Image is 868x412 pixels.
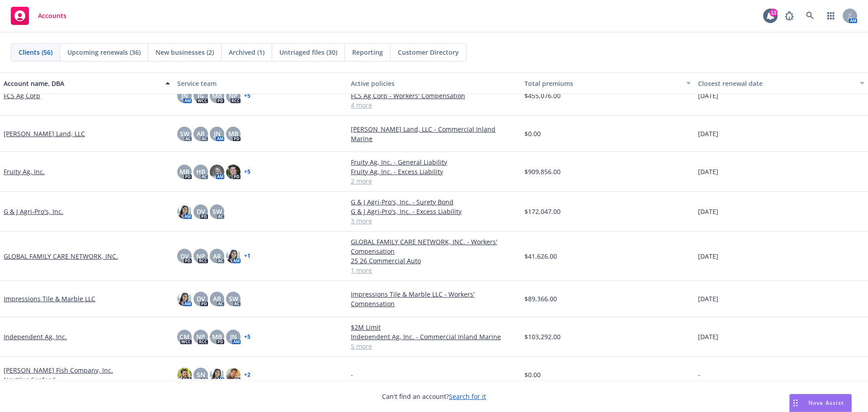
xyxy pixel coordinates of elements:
span: SN [197,370,205,379]
span: JG [198,91,204,100]
span: Nova Assist [808,399,844,407]
img: photo [177,292,192,306]
span: DV [197,294,205,303]
a: + 5 [244,93,250,99]
button: Closest renewal date [694,72,868,94]
span: [DATE] [698,207,718,216]
a: Independent Ag, Inc. - Commercial Inland Marine [351,332,517,341]
span: AR [213,294,221,303]
div: Closest renewal date [698,79,854,88]
span: Archived (1) [229,47,264,57]
span: $172,047.00 [524,207,561,216]
span: MB [228,129,238,138]
span: NP [196,251,205,261]
span: $909,856.00 [524,167,561,176]
a: + 5 [244,169,250,175]
span: [DATE] [698,167,718,176]
span: New businesses (2) [156,47,214,57]
span: [DATE] [698,129,718,138]
span: HB [196,167,205,176]
span: [DATE] [698,294,718,303]
a: Fruity Ag, Inc. - Excess Liability [351,167,517,176]
a: [PERSON_NAME] Land, LLC [4,129,85,138]
span: $0.00 [524,129,541,138]
span: AR [213,251,221,261]
button: Nova Assist [789,394,852,412]
span: [DATE] [698,91,718,100]
span: DV [197,207,205,216]
a: 25 26 Commercial Auto [351,256,517,265]
span: Customer Directory [398,47,459,57]
a: Impressions Tile & Marble LLC - Workers' Compensation [351,289,517,308]
a: 5 more [351,341,517,351]
span: [DATE] [698,332,718,341]
span: JN [181,91,188,100]
span: JN [214,129,221,138]
span: $0.00 [524,370,541,379]
a: + 2 [244,372,250,378]
a: + 1 [244,253,250,259]
span: DV [180,251,189,261]
span: $89,366.00 [524,294,557,303]
a: Accounts [7,3,70,28]
a: + 5 [244,334,250,340]
button: Total premiums [521,72,694,94]
button: Service team [174,72,347,94]
span: Upcoming renewals (36) [67,47,141,57]
span: $41,626.00 [524,251,557,261]
img: photo [226,165,241,179]
a: 2 more [351,176,517,186]
a: Fruity Ag, Inc. - General Liability [351,157,517,167]
span: Accounts [38,12,66,19]
span: - [698,370,700,379]
img: photo [210,368,224,382]
span: $103,292.00 [524,332,561,341]
button: Active policies [347,72,521,94]
div: 13 [769,9,778,17]
a: Search [801,7,819,25]
a: $2M Limit [351,322,517,332]
img: photo [226,249,241,263]
a: Search for it [449,392,486,401]
span: MB [212,332,222,341]
img: photo [177,368,192,382]
span: [DATE] [698,251,718,261]
span: CM [179,332,189,341]
img: photo [210,165,224,179]
span: SW [229,294,238,303]
a: G & J Agri-Pro's, Inc. - Surety Bond [351,197,517,207]
img: photo [226,368,241,382]
span: $455,076.00 [524,91,561,100]
span: MB [179,167,189,176]
div: Total premiums [524,79,681,88]
span: NP [229,91,238,100]
a: Impressions Tile & Marble LLC [4,294,95,303]
a: [PERSON_NAME] Fish Company, Inc. [4,365,113,375]
a: G & J Agri-Pro's, Inc. - Excess Liability [351,207,517,216]
a: GLOBAL FAMILY CARE NETWORK, INC. - Workers' Compensation [351,237,517,256]
a: FCS Ag Corp - Workers' Compensation [351,91,517,100]
span: SW [212,207,222,216]
div: Service team [177,79,344,88]
a: Independent Ag, Inc. [4,332,67,341]
span: Untriaged files (30) [279,47,337,57]
a: G & J Agri-Pro's, Inc. [4,207,63,216]
a: FCS Ag Corp [4,91,40,100]
div: Account name, DBA [4,79,160,88]
div: Drag to move [790,394,801,412]
span: AR [197,129,205,138]
span: - [351,370,353,379]
a: Switch app [822,7,840,25]
span: JN [230,332,237,341]
span: Nautilus Seafood [4,375,56,384]
span: MB [212,91,222,100]
span: NP [196,332,205,341]
span: SW [180,129,189,138]
img: photo [177,204,192,219]
a: 4 more [351,100,517,110]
